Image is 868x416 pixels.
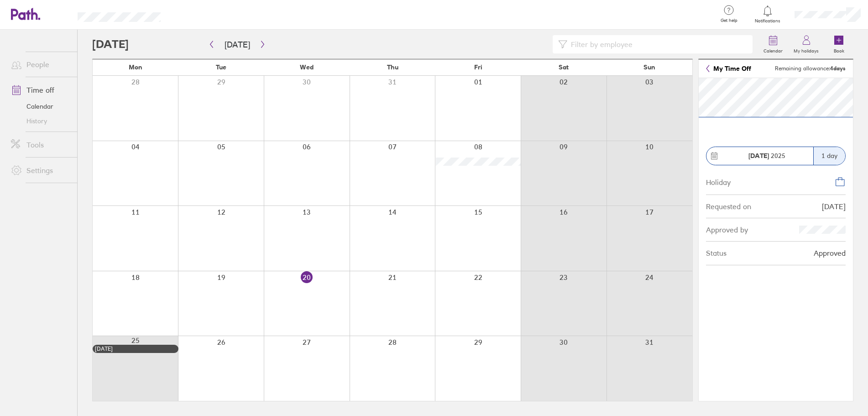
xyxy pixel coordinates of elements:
a: Notifications [753,5,783,24]
div: Status [706,249,727,257]
a: People [4,55,77,74]
div: Approved by [706,226,748,234]
strong: 4 days [830,65,846,72]
span: Sun [643,63,655,71]
a: Book [824,30,853,59]
a: My holidays [788,30,824,59]
input: Filter by employee [567,36,747,53]
a: Settings [4,161,77,179]
span: Notifications [753,18,783,24]
span: Wed [300,63,314,71]
div: 1 day [813,147,845,165]
label: My holidays [788,46,824,54]
div: Holiday [706,176,731,186]
div: [DATE] [95,346,176,352]
a: Tools [4,136,77,154]
span: Thu [387,63,398,71]
a: Calendar [758,30,788,59]
a: Time off [4,81,77,99]
span: 2025 [748,152,785,159]
div: [DATE] [822,202,846,211]
span: Fri [474,63,482,71]
span: Mon [129,63,142,71]
a: History [4,114,77,128]
a: My Time Off [706,65,751,72]
label: Book [828,46,850,54]
div: Requested on [706,202,751,211]
span: Get help [714,18,744,23]
strong: [DATE] [748,152,769,160]
span: Remaining allowance: [775,65,846,72]
span: Sat [559,63,569,71]
button: [DATE] [217,37,257,52]
span: Tue [216,63,226,71]
a: Calendar [4,99,77,114]
div: Approved [814,249,846,257]
label: Calendar [758,46,788,54]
